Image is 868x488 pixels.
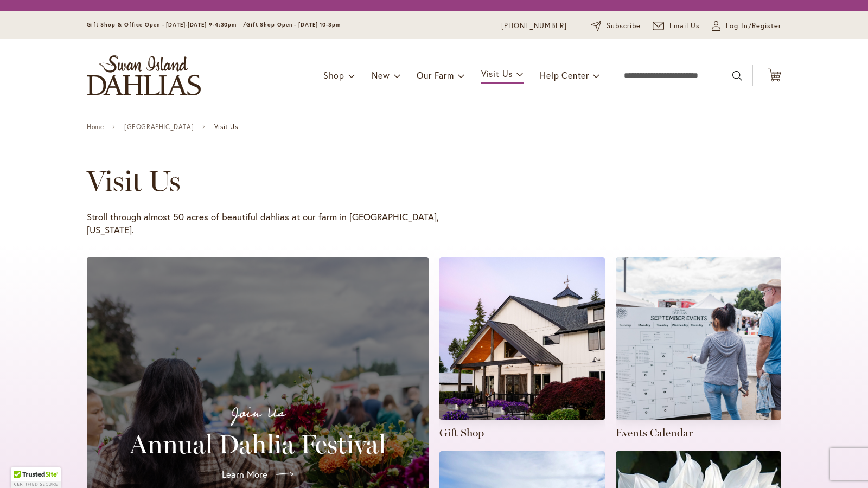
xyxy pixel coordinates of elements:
a: Log In/Register [712,21,781,31]
span: Gift Shop & Office Open - [DATE]-[DATE] 9-4:30pm / [87,21,246,28]
a: store logo [87,55,201,95]
span: Log In/Register [726,21,781,31]
a: [GEOGRAPHIC_DATA] [124,123,194,131]
span: Visit Us [214,123,238,131]
a: Email Us [653,21,700,31]
h1: Visit Us [87,165,750,197]
a: [PHONE_NUMBER] [501,21,567,31]
a: Subscribe [591,21,641,31]
button: Search [732,67,742,85]
span: Shop [323,69,344,81]
span: Help Center [540,69,589,81]
h2: Annual Dahlia Festival [100,429,416,459]
span: New [372,69,390,81]
span: Subscribe [607,21,641,31]
span: Gift Shop Open - [DATE] 10-3pm [246,21,341,28]
p: Stroll through almost 50 acres of beautiful dahlias at our farm in [GEOGRAPHIC_DATA], [US_STATE]. [87,210,439,236]
span: Email Us [669,21,700,31]
a: Home [87,123,104,131]
span: Visit Us [481,68,513,79]
p: Join Us [100,402,416,425]
span: Our Farm [417,69,454,81]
